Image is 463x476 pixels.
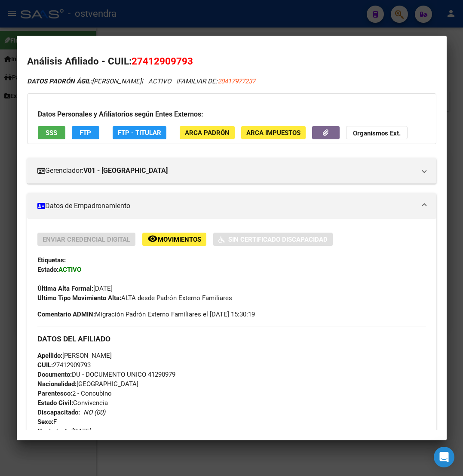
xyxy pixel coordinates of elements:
[37,233,135,246] button: Enviar Credencial Digital
[37,371,72,378] strong: Documento:
[37,418,53,426] strong: Sexo:
[37,361,91,369] span: 27412909793
[37,352,112,359] span: [PERSON_NAME]
[185,129,230,137] span: ARCA Padrón
[434,447,454,467] div: Open Intercom Messenger
[37,294,121,302] strong: Ultimo Tipo Movimiento Alta:
[37,334,426,344] h3: DATOS DEL AFILIADO
[37,427,72,435] strong: Nacimiento:
[37,361,53,369] strong: CUIL:
[37,418,57,426] span: F
[27,77,141,85] span: [PERSON_NAME]
[353,129,401,137] strong: Organismos Ext.
[228,236,328,243] span: Sin Certificado Discapacidad
[37,399,108,407] span: Convivencia
[37,380,138,388] span: [GEOGRAPHIC_DATA]
[178,77,255,85] span: FAMILIAR DE:
[118,129,161,137] span: FTP - Titular
[37,294,232,302] span: ALTA desde Padrón Externo Familiares
[37,390,112,397] span: 2 - Concubino
[37,310,95,318] strong: Comentario ADMIN:
[43,236,130,243] span: Enviar Credencial Digital
[27,54,436,69] h2: Análisis Afiliado - CUIL:
[37,285,93,292] strong: Última Alta Formal:
[38,126,65,139] button: SSS
[37,201,416,211] mat-panel-title: Datos de Empadronamiento
[83,166,168,176] strong: V01 - [GEOGRAPHIC_DATA]
[37,256,66,264] strong: Etiquetas:
[142,233,206,246] button: Movimientos
[37,399,73,407] strong: Estado Civil:
[37,166,416,176] mat-panel-title: Gerenciador:
[37,408,80,416] strong: Discapacitado:
[113,126,166,139] button: FTP - Titular
[241,126,306,139] button: ARCA Impuestos
[72,126,99,139] button: FTP
[37,371,175,378] span: DU - DOCUMENTO UNICO 41290979
[58,266,81,273] strong: ACTIVO
[38,109,426,120] h3: Datos Personales y Afiliatorios según Entes Externos:
[180,126,235,139] button: ARCA Padrón
[37,427,92,435] span: [DATE]
[37,352,62,359] strong: Apellido:
[132,55,193,67] span: 27412909793
[37,310,255,319] span: Migración Padrón Externo Familiares el [DATE] 15:30:19
[46,129,57,137] span: SSS
[37,390,72,397] strong: Parentesco:
[27,158,436,184] mat-expansion-panel-header: Gerenciador:V01 - [GEOGRAPHIC_DATA]
[37,285,113,292] span: [DATE]
[27,193,436,219] mat-expansion-panel-header: Datos de Empadronamiento
[83,408,105,416] i: NO (00)
[37,266,58,273] strong: Estado:
[37,380,77,388] strong: Nacionalidad:
[346,126,408,139] button: Organismos Ext.
[27,77,255,85] i: | ACTIVO |
[213,233,333,246] button: Sin Certificado Discapacidad
[218,77,255,85] span: 20417977237
[147,233,158,244] mat-icon: remove_red_eye
[246,129,300,137] span: ARCA Impuestos
[27,77,92,85] strong: DATOS PADRÓN ÁGIL:
[80,129,91,137] span: FTP
[158,236,201,243] span: Movimientos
